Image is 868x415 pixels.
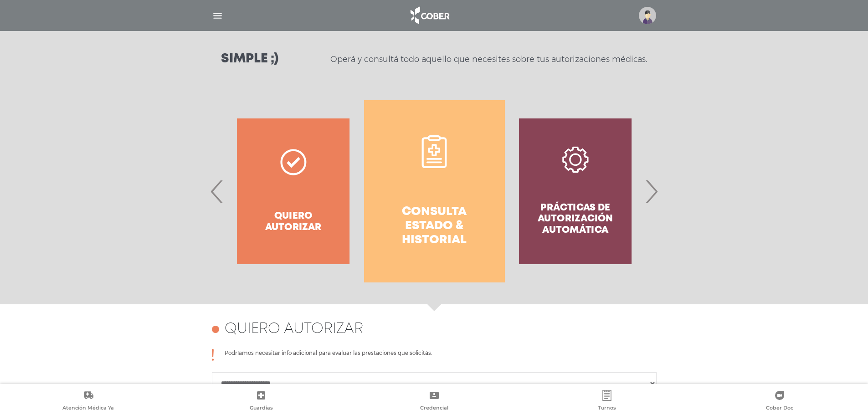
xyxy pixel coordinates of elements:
span: Previous [208,167,226,216]
p: Operá y consultá todo aquello que necesites sobre tus autorizaciones médicas. [330,54,647,65]
p: Podríamos necesitar info adicional para evaluar las prestaciones que solicitás. [225,349,432,361]
a: Credencial [348,390,520,413]
span: Turnos [598,405,616,413]
span: Atención Médica Ya [62,405,114,413]
img: logo_cober_home-white.png [406,5,453,26]
a: Consulta estado & historial [364,100,505,282]
h4: Consulta estado & historial [380,205,488,248]
span: Credencial [420,405,448,413]
a: Guardias [175,390,347,413]
img: Cober_menu-lines-white.svg [212,10,223,21]
h4: Quiero autorizar [225,321,363,338]
h3: Simple ;) [221,53,278,66]
img: profile-placeholder.svg [639,7,656,24]
span: Guardias [250,405,273,413]
span: Cober Doc [766,405,793,413]
a: Cober Doc [693,390,866,413]
a: Turnos [520,390,693,413]
span: Next [642,167,660,216]
a: Atención Médica Ya [2,390,175,413]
